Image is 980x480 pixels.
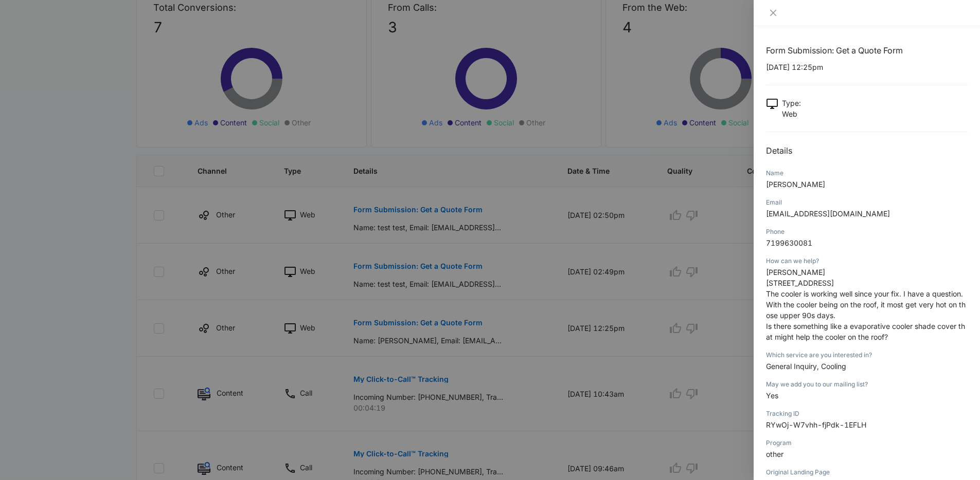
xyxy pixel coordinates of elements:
span: [PERSON_NAME] [766,268,825,276]
div: Email [766,198,968,207]
div: Phone [766,227,968,236]
span: RYwOj-W7vhh-fjPdk-1EFLH [766,420,866,429]
div: May we add you to our mailing list? [766,380,968,389]
span: General Inquiry, Cooling [766,362,846,371]
button: Close [766,8,780,17]
h1: Form Submission: Get a Quote Form [766,44,968,57]
span: 7199630081 [766,238,812,247]
span: [STREET_ADDRESS] [766,279,834,287]
div: Which service are you interested in? [766,350,968,360]
p: Type : [782,98,801,108]
span: other [766,450,783,458]
div: Name [766,169,968,178]
div: Program [766,438,968,448]
div: Tracking ID [766,409,968,418]
h2: Details [766,144,968,157]
span: [EMAIL_ADDRESS][DOMAIN_NAME] [766,209,890,218]
span: [PERSON_NAME] [766,180,825,189]
p: Web [782,108,801,119]
span: The cooler is working well since your fix. I have a question. With the cooler being on the roof, ... [766,289,966,320]
div: How can we help? [766,256,968,266]
div: Original Landing Page [766,468,968,477]
span: Is there something like a evaporative cooler shade cover that might help the cooler on the roof? [766,322,965,341]
span: close [769,9,777,17]
span: Yes [766,391,778,400]
p: [DATE] 12:25pm [766,62,968,72]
